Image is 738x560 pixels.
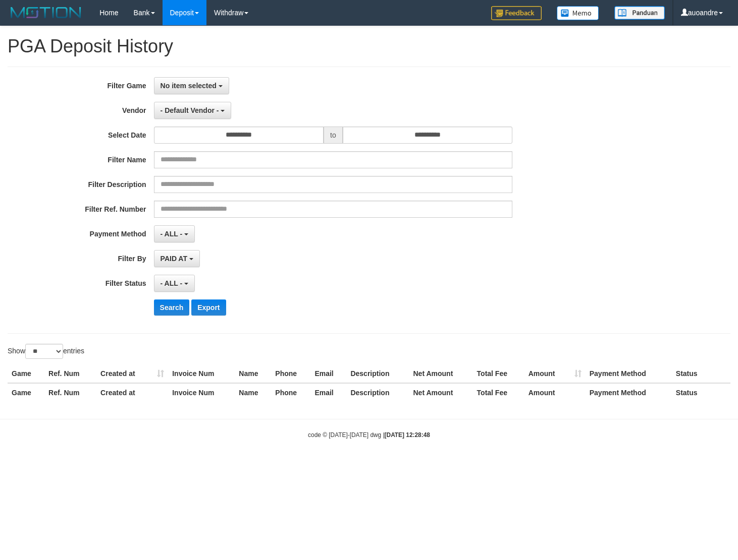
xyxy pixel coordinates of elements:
select: Showentries [25,344,63,359]
th: Payment Method [586,364,672,383]
th: Game [8,383,44,402]
th: Phone [271,383,310,402]
th: Created at [96,383,168,402]
th: Description [346,383,409,402]
strong: [DATE] 12:28:48 [385,431,430,439]
h1: PGA Deposit History [8,36,730,56]
span: No item selected [161,82,217,90]
th: Name [235,364,271,383]
button: PAID AT [154,250,200,267]
label: Show entries [8,344,84,359]
button: No item selected [154,77,229,94]
th: Name [235,383,271,402]
th: Net Amount [409,383,473,402]
button: - ALL - [154,225,195,242]
img: panduan.png [614,6,665,20]
span: - ALL - [161,279,183,287]
th: Net Amount [409,364,473,383]
span: - Default Vendor - [161,106,219,114]
button: Search [154,299,190,316]
th: Total Fee [473,364,524,383]
th: Ref. Num [44,364,96,383]
th: Payment Method [586,383,672,402]
th: Status [672,383,730,402]
th: Invoice Num [168,383,235,402]
th: Created at [96,364,168,383]
th: Game [8,364,44,383]
img: MOTION_logo.png [8,5,84,20]
span: PAID AT [161,255,187,263]
th: Invoice Num [168,364,235,383]
span: - ALL - [161,230,183,238]
img: Button%20Memo.svg [557,6,599,20]
span: to [324,127,343,144]
th: Total Fee [473,383,524,402]
button: - ALL - [154,275,195,292]
th: Email [310,383,346,402]
th: Amount [524,383,586,402]
th: Phone [271,364,310,383]
th: Email [310,364,346,383]
button: Export [191,299,226,316]
img: Feedback.jpg [491,6,542,20]
button: - Default Vendor - [154,102,232,119]
th: Ref. Num [44,383,96,402]
small: code © [DATE]-[DATE] dwg | [308,431,430,439]
th: Description [346,364,409,383]
th: Status [672,364,730,383]
th: Amount [524,364,586,383]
